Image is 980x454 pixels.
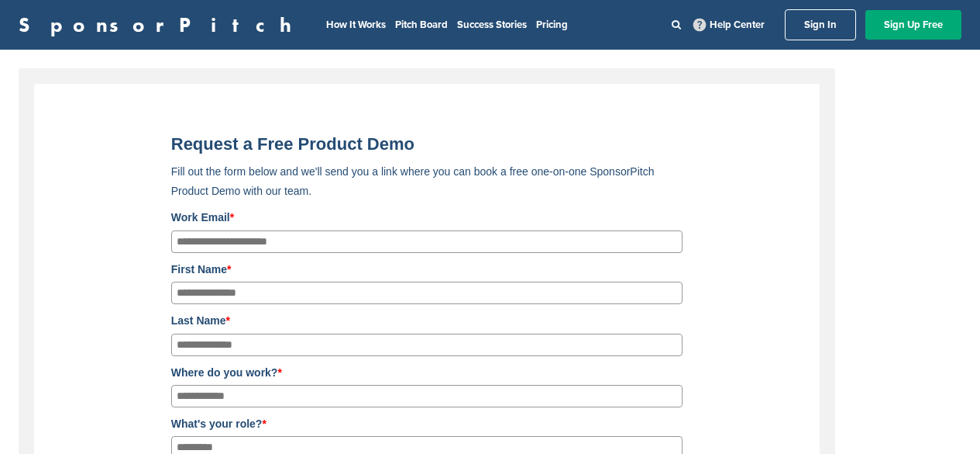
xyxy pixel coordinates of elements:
[865,10,961,40] a: Sign Up Free
[457,19,527,31] a: Success Stories
[171,162,683,201] p: Fill out the form below and we'll send you a link where you can book a free one-on-one SponsorPit...
[171,364,683,381] label: Where do you work?
[395,19,448,31] a: Pitch Board
[690,16,768,34] a: Help Center
[326,19,386,31] a: How It Works
[171,209,683,226] label: Work Email
[785,9,856,40] a: Sign In
[19,15,301,35] a: SponsorPitch
[171,312,683,329] label: Last Name
[171,134,683,154] title: Request a Free Product Demo
[171,415,683,432] label: What's your role?
[171,261,683,278] label: First Name
[536,19,568,31] a: Pricing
